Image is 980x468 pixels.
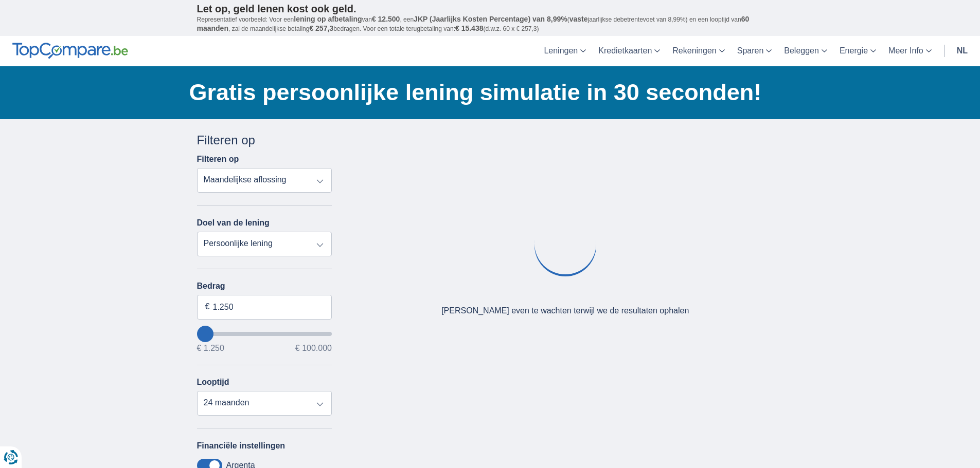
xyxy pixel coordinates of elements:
[295,344,332,352] span: € 100.000
[294,15,362,23] span: lening op afbetaling
[778,36,833,66] a: Beleggen
[731,36,778,66] a: Sparen
[882,36,938,66] a: Meer Info
[197,332,332,336] input: wantToBorrow
[197,218,270,228] label: Doel van de lening
[833,36,882,66] a: Energie
[372,15,400,23] span: € 12.500
[197,282,332,291] label: Bedrag
[205,301,210,313] span: €
[197,15,750,32] span: 60 maanden
[309,24,333,32] span: € 257,3
[197,441,286,451] label: Financiële instellingen
[197,15,783,33] p: Representatief voorbeeld: Voor een van , een ( jaarlijkse debetrentevoet van 8,99%) en een loopti...
[666,36,730,66] a: Rekeningen
[197,132,332,149] div: Filteren op
[441,305,689,317] div: [PERSON_NAME] even te wachten terwijl we de resultaten ophalen
[189,77,783,108] h1: Gratis persoonlijke lening simulatie in 30 seconden!
[538,36,592,66] a: Leningen
[414,15,567,23] span: JKP (Jaarlijks Kosten Percentage) van 8,99%
[197,378,229,387] label: Looptijd
[592,36,666,66] a: Kredietkaarten
[569,15,588,23] span: vaste
[455,24,484,32] span: € 15.438
[951,36,974,66] a: nl
[197,344,224,352] span: € 1.250
[197,3,783,15] p: Let op, geld lenen kost ook geld.
[12,43,128,59] img: TopCompare
[197,155,239,164] label: Filteren op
